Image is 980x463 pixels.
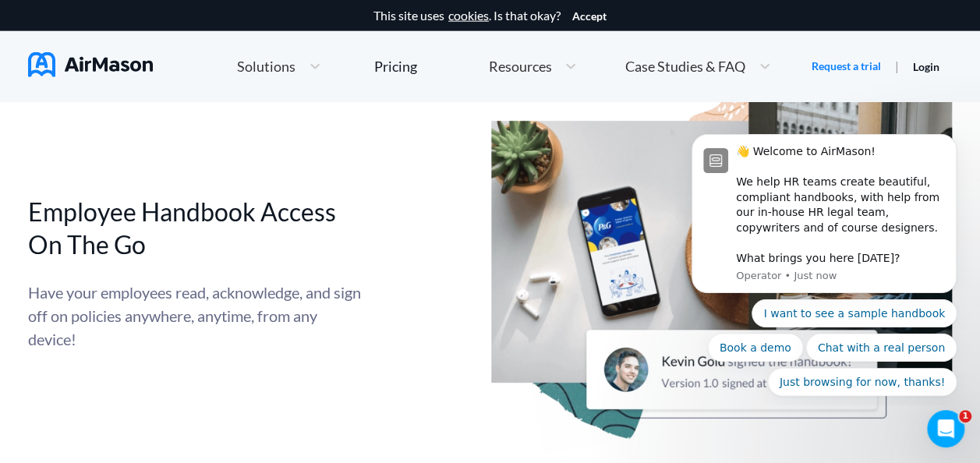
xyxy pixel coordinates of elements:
[572,10,607,23] button: Accept cookies
[959,410,971,422] span: 1
[812,58,881,74] a: Request a trial
[28,281,363,351] div: Have your employees read, acknowledge, and sign off on policies anywhere, anytime, from any device!
[913,60,939,73] a: Login
[28,52,153,77] img: AirMason Logo
[374,52,417,80] a: Pricing
[625,59,745,73] span: Case Studies & FAQ
[374,59,417,73] div: Pricing
[488,59,551,73] span: Resources
[668,122,980,405] iframe: Intercom notifications message
[895,58,899,73] span: |
[927,410,964,447] iframe: Intercom live chat
[237,59,295,73] span: Solutions
[28,196,363,261] h2: Employee Handbook Access On The Go
[448,9,489,23] a: cookies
